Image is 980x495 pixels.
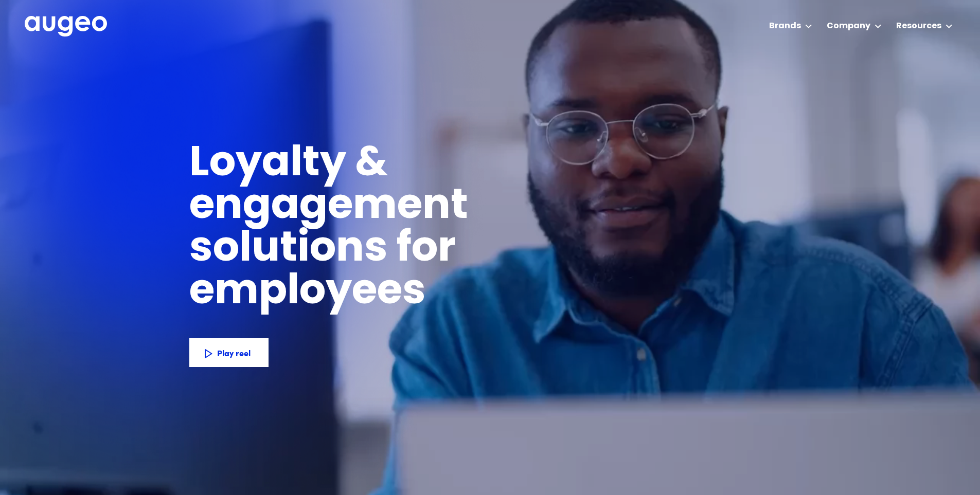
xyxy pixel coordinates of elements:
a: home [25,16,107,38]
h1: employees [189,271,444,314]
a: Play reel [189,338,269,367]
h1: Loyalty & engagement solutions for [189,143,634,271]
img: Augeo's full logo in white. [25,16,107,37]
div: Company [827,20,870,32]
div: Brands [769,20,801,32]
div: Resources [896,20,941,32]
